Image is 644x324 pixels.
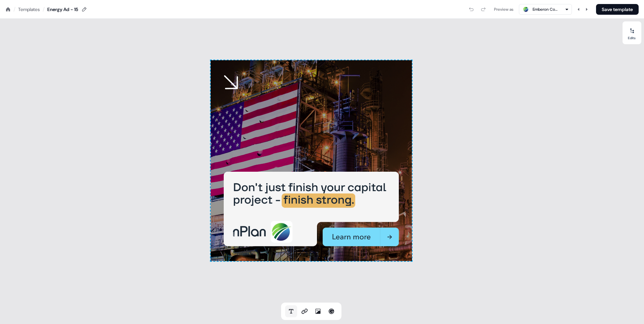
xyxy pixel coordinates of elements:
[494,6,514,13] div: Preview as
[13,6,15,13] div: /
[596,4,639,15] button: Save template
[47,6,78,13] div: Energy Ad - 15
[519,4,572,15] button: Emberon Consultancy
[533,6,559,13] div: Emberon Consultancy
[623,25,641,40] button: Edits
[18,6,40,13] a: Templates
[43,6,45,13] div: /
